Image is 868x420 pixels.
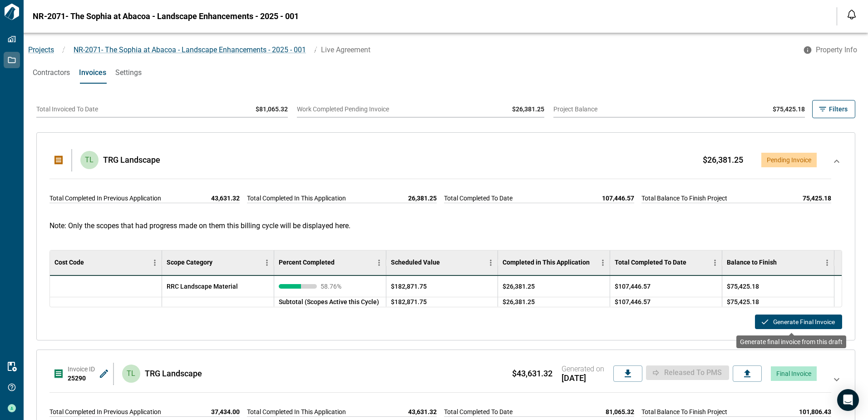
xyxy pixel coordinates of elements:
[49,194,161,203] span: Total Completed In Previous Application
[503,297,535,306] span: $26,381.25
[512,369,552,378] span: $43,631.32
[321,283,348,290] span: 58.76 %
[562,374,604,383] span: [DATE]
[776,370,811,377] span: Final Invoice
[33,68,70,77] span: Contractors
[641,407,727,416] span: Total Balance To Finish Project
[211,407,240,416] span: 37,434.00
[391,297,427,306] span: $182,871.75
[686,256,699,269] button: Sort
[708,256,722,270] button: Menu
[279,259,335,266] div: Percent Completed
[837,389,859,411] div: Open Intercom Messenger
[50,250,162,275] div: Cost Code
[512,105,544,113] span: $26,381.25
[167,282,238,291] span: RRC Landscape Material
[372,256,386,270] button: Menu
[484,256,498,270] button: Menu
[444,194,513,203] span: Total Completed To Date
[498,250,610,275] div: Completed in This Application
[408,407,437,416] span: 43,631.32
[54,259,84,266] div: Cost Code
[703,155,743,165] span: $26,381.25
[162,250,274,275] div: Scope Category
[641,194,727,203] span: Total Balance To Finish Project
[767,156,811,164] span: Pending Invoice
[386,250,498,275] div: Scheduled Value
[844,7,859,22] button: Open notification feed
[391,259,440,266] div: Scheduled Value
[820,256,834,270] button: Menu
[145,369,202,378] span: TRG Landscape
[127,368,135,379] p: TL
[247,407,346,416] span: Total Completed In This Application
[33,12,299,21] span: NR-2071- The Sophia at Abacoa - Landscape Enhancements - 2025 - 001
[562,365,604,374] span: Generated on
[321,45,370,54] span: Live Agreement
[773,105,805,113] span: $75,425.18
[79,68,106,77] span: Invoices
[103,155,160,165] span: TRG Landscape
[68,365,95,373] span: Invoice ID
[274,250,386,275] div: Percent Completed
[148,256,162,270] button: Menu
[24,45,798,55] nav: breadcrumb
[24,62,868,84] div: base tabs
[260,256,274,270] button: Menu
[391,282,427,291] span: $182,871.75
[503,259,590,266] div: Completed in This Application
[256,105,288,113] span: $81,065.32
[727,259,777,266] div: Balance to Finish
[297,105,389,113] span: Work Completed Pending Invoice
[28,45,54,54] a: Projects
[615,259,686,266] div: Total Completed To Date
[596,256,610,270] button: Menu
[247,194,346,203] span: Total Completed In This Application
[602,194,634,203] span: 107,446.57
[36,105,98,113] span: Total Invoiced To Date
[553,105,597,113] span: Project Balance
[722,250,834,275] div: Balance to Finish
[49,407,161,416] span: Total Completed In Previous Application
[606,407,634,416] span: 81,065.32
[755,315,842,329] button: Generate Final Invoice
[444,407,513,416] span: Total Completed To Date
[46,140,846,212] div: TLTRG Landscape $26,381.25Pending InvoiceTotal Completed In Previous Application43,631.32Total Co...
[829,105,848,114] span: Filters
[740,338,843,345] span: Generate final invoice from this draft
[727,282,759,291] span: $75,425.18
[727,297,759,306] span: $75,425.18
[799,407,831,416] span: 101,806.43
[615,282,651,291] span: $107,446.57
[74,45,306,54] span: NR-2071- The Sophia at Abacoa - Landscape Enhancements - 2025 - 001
[279,298,379,305] span: Subtotal (Scopes Active this Cycle)
[167,259,212,266] div: Scope Category
[812,100,855,118] button: Filters
[68,375,86,382] span: 25290
[610,250,722,275] div: Total Completed To Date
[408,194,437,203] span: 26,381.25
[115,68,142,77] span: Settings
[798,42,864,58] button: Property Info
[503,282,535,291] span: $26,381.25
[803,194,831,203] span: 75,425.18
[85,155,94,165] p: TL
[615,297,651,306] span: $107,446.57
[49,221,842,230] p: Note: Only the scopes that had progress made on them this billing cycle will be displayed here.
[816,45,857,55] span: Property Info
[211,194,240,203] span: 43,631.32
